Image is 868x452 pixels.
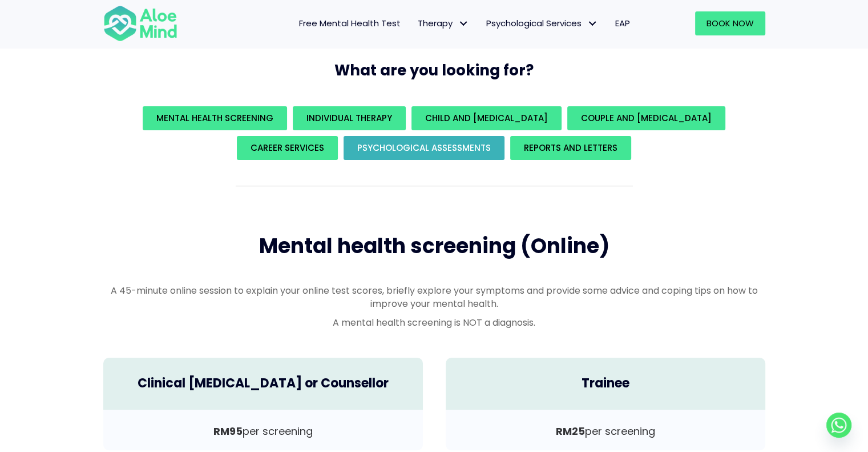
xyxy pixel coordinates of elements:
[411,106,562,130] a: Child and [MEDICAL_DATA]
[457,375,754,393] h4: Trainee
[510,136,631,160] a: REPORTS AND LETTERS
[251,142,324,154] span: Career Services
[457,424,754,439] p: per screening
[486,17,598,29] span: Psychological Services
[524,142,617,154] span: REPORTS AND LETTERS
[290,11,409,35] a: Free Mental Health Test
[299,17,401,29] span: Free Mental Health Test
[425,112,548,124] span: Child and [MEDICAL_DATA]
[103,316,765,329] p: A mental health screening is NOT a diagnosis.
[103,103,765,163] div: What are you looking for?
[409,11,478,35] a: TherapyTherapy: submenu
[143,106,287,130] a: Mental Health Screening
[418,17,469,29] span: Therapy
[237,136,338,160] a: Career Services
[706,17,754,29] span: Book Now
[581,112,712,124] span: Couple and [MEDICAL_DATA]
[607,11,639,35] a: EAP
[293,106,406,130] a: Individual Therapy
[115,424,411,439] p: per screening
[584,15,601,32] span: Psychological Services: submenu
[344,136,504,160] a: Psychological assessments
[156,112,273,124] span: Mental Health Screening
[306,112,392,124] span: Individual Therapy
[567,106,725,130] a: Couple and [MEDICAL_DATA]
[103,5,177,42] img: Aloe mind Logo
[213,424,243,438] b: RM95
[455,15,472,32] span: Therapy: submenu
[259,231,609,261] span: Mental health screening (Online)
[357,142,491,154] span: Psychological assessments
[695,11,765,35] a: Book Now
[103,284,765,310] p: A 45-minute online session to explain your online test scores, briefly explore your symptoms and ...
[192,11,639,35] nav: Menu
[334,60,534,81] span: What are you looking for?
[826,413,851,438] a: Whatsapp
[556,424,585,438] b: RM25
[615,17,630,29] span: EAP
[115,375,411,393] h4: Clinical [MEDICAL_DATA] or Counsellor
[478,11,607,35] a: Psychological ServicesPsychological Services: submenu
